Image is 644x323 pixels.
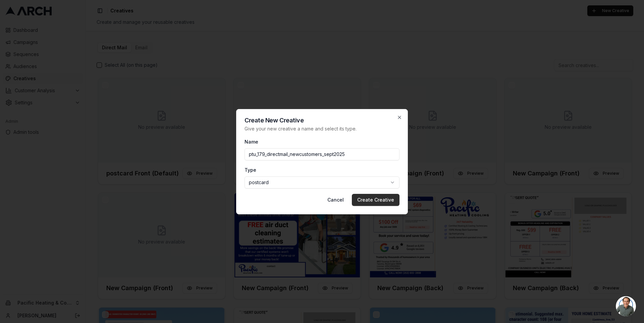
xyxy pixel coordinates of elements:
[352,194,399,206] button: Create Creative
[245,125,399,132] p: Give your new creative a name and select its type.
[322,194,349,206] button: Cancel
[245,167,256,173] label: Type
[245,117,399,123] h2: Create New Creative
[245,139,258,145] label: Name
[245,148,399,160] input: E.g. 'Welcome Postcard Q3'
